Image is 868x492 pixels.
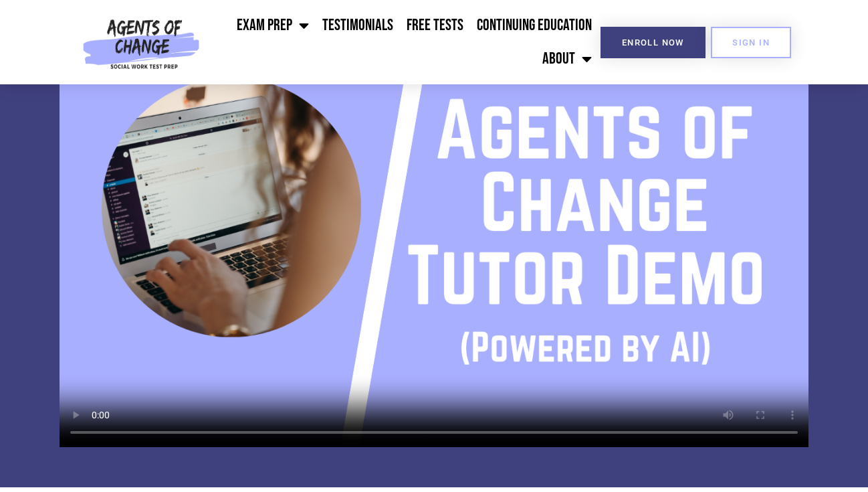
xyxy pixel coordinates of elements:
[230,9,316,42] a: Exam Prep
[601,27,706,58] a: Enroll Now
[711,27,791,58] a: SIGN IN
[400,9,470,42] a: Free Tests
[732,38,770,47] span: SIGN IN
[470,9,599,42] a: Continuing Education
[536,42,599,76] a: About
[316,9,400,42] a: Testimonials
[205,9,598,76] nav: Menu
[622,38,684,47] span: Enroll Now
